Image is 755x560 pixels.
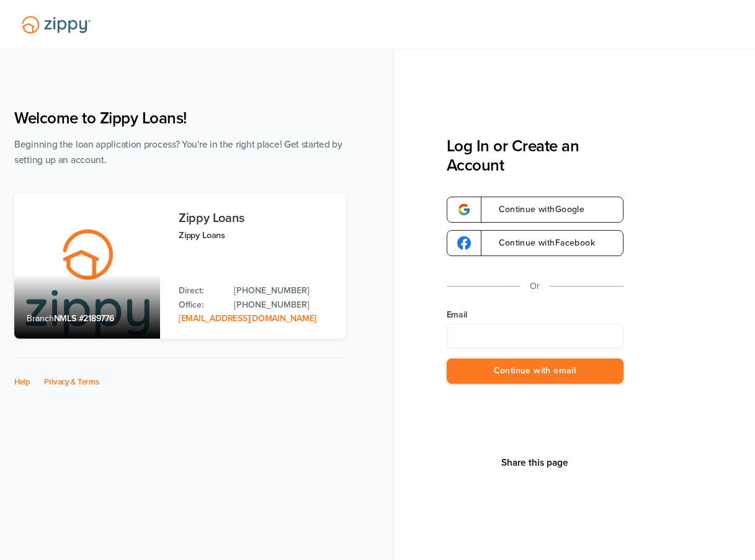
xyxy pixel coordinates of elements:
a: google-logoContinue withGoogle [447,197,623,223]
p: Direct: [179,284,221,298]
a: google-logoContinue withFacebook [447,230,623,256]
img: google-logo [457,236,471,250]
span: Continue with Google [486,205,585,214]
a: Office Phone: 512-975-2947 [234,298,333,312]
span: Branch [27,313,54,324]
h3: Zippy Loans [179,211,333,225]
img: Lender Logo [14,11,98,39]
a: Help [14,377,30,387]
span: Continue with Facebook [486,239,595,247]
h3: Log In or Create an Account [447,136,623,175]
a: Privacy & Terms [44,377,99,387]
span: Beginning the loan application process? You're in the right place! Get started by setting up an a... [14,139,342,166]
a: Email Address: zippyguide@zippymh.com [179,313,316,324]
h1: Welcome to Zippy Loans! [14,109,346,128]
span: NMLS #2189776 [54,313,114,324]
button: Share This Page [498,456,572,469]
a: Direct Phone: 512-975-2947 [234,284,333,298]
button: Continue with email [447,358,623,384]
img: google-logo [457,203,471,216]
p: Office: [179,298,221,312]
input: Email Address [447,324,623,349]
p: Zippy Loans [179,228,333,242]
label: Email [447,309,623,321]
p: Or [530,278,540,294]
